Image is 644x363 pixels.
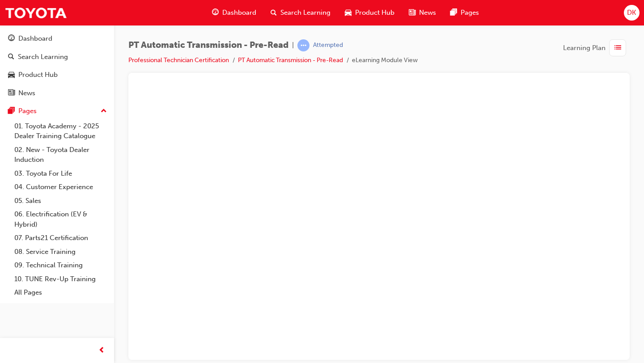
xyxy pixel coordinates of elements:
div: News [18,88,35,98]
a: pages-iconPages [443,4,486,22]
a: Product Hub [4,67,110,83]
a: 03. Toyota For Life [11,167,110,181]
div: Search Learning [18,52,68,62]
span: prev-icon [98,345,105,356]
a: 08. Service Training [11,245,110,259]
a: Search Learning [4,49,110,65]
span: guage-icon [212,7,219,18]
span: news-icon [409,7,415,18]
img: Trak [4,3,67,23]
span: search-icon [271,7,277,18]
span: | [292,40,294,51]
span: pages-icon [8,107,15,115]
span: search-icon [8,53,14,61]
a: 10. TUNE Rev-Up Training [11,272,110,286]
li: eLearning Module View [352,55,418,66]
span: guage-icon [8,35,15,43]
span: Search Learning [280,8,330,18]
div: Dashboard [18,34,52,44]
a: 09. Technical Training [11,258,110,272]
span: Product Hub [355,8,394,18]
span: PT Automatic Transmission - Pre-Read [128,40,288,51]
button: DashboardSearch LearningProduct HubNews [4,29,110,103]
span: pages-icon [450,7,457,18]
a: news-iconNews [402,4,443,22]
a: 06. Electrification (EV & Hybrid) [11,207,110,231]
span: Pages [461,8,479,18]
button: Pages [4,103,110,119]
a: 01. Toyota Academy - 2025 Dealer Training Catalogue [11,119,110,143]
span: DK [627,8,636,18]
a: Dashboard [4,30,110,47]
span: Dashboard [222,8,256,18]
a: car-iconProduct Hub [338,4,402,22]
span: learningRecordVerb_ATTEMPT-icon [297,39,309,51]
a: 02. New - Toyota Dealer Induction [11,143,110,167]
div: Pages [18,106,37,116]
button: DK [624,5,640,21]
a: search-iconSearch Learning [263,4,338,22]
a: News [4,85,110,101]
a: All Pages [11,286,110,300]
div: Product Hub [18,70,58,80]
span: car-icon [8,71,15,79]
span: News [419,8,436,18]
a: PT Automatic Transmission - Pre-Read [238,56,343,64]
a: 07. Parts21 Certification [11,231,110,245]
span: news-icon [8,89,15,97]
a: 05. Sales [11,194,110,208]
a: 04. Customer Experience [11,180,110,194]
span: up-icon [101,106,107,117]
a: Professional Technician Certification [128,56,229,64]
div: Attempted [313,41,343,50]
span: car-icon [345,7,352,18]
span: Learning Plan [563,43,606,53]
a: guage-iconDashboard [205,4,263,22]
button: Learning Plan [563,39,630,56]
span: list-icon [614,42,621,54]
